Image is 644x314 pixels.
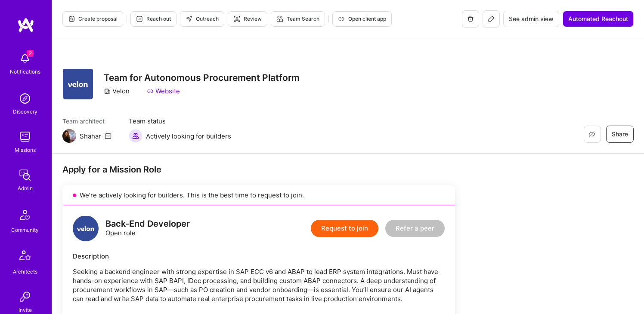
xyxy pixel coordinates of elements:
div: Community [11,225,39,234]
img: Team Architect [62,129,76,143]
a: Website [147,86,180,95]
span: Actively looking for builders [146,132,231,141]
span: 2 [27,50,34,57]
span: Reach out [136,15,171,23]
img: teamwork [16,128,34,145]
button: Automated Reachout [563,11,634,27]
div: Discovery [13,107,37,116]
div: Admin [18,184,33,193]
img: admin teamwork [16,166,34,184]
button: Create proposal [62,11,123,27]
div: Apply for a Mission Role [62,164,455,175]
i: icon Proposal [68,15,75,22]
div: We’re actively looking for builders. This is the best time to request to join. [62,185,455,205]
span: Team Search [276,15,319,23]
div: Back-End Developer [105,219,190,228]
div: Velon [104,86,130,95]
span: See admin view [509,15,554,23]
div: Open role [105,219,190,237]
span: Outreach [186,15,219,23]
img: logo [73,215,99,241]
button: Share [606,126,634,143]
button: Request to join [311,220,378,237]
img: Architects [15,246,35,267]
h3: Team for Autonomous Procurement Platform [104,72,300,83]
i: icon Mail [105,132,111,139]
img: Actively looking for builders [129,129,142,143]
span: Open client app [338,15,386,23]
img: bell [16,50,34,67]
div: Architects [13,267,37,276]
button: See admin view [503,11,559,27]
img: Invite [16,288,34,305]
button: Outreach [180,11,224,27]
div: Description [73,252,445,261]
div: Missions [15,145,36,154]
span: Team status [129,117,231,126]
i: icon Targeter [233,15,240,22]
span: Team architect [62,117,111,126]
button: Refer a peer [385,220,445,237]
span: Create proposal [68,15,118,23]
div: Shahar [80,132,101,141]
img: discovery [16,90,34,107]
img: Company Logo [63,68,93,99]
img: Community [15,205,35,225]
span: Automated Reachout [568,15,628,23]
p: Seeking a backend engineer with strong expertise in SAP ECC v6 and ABAP to lead ERP system integr... [73,267,445,303]
img: logo [17,17,34,33]
span: Review [233,15,262,23]
button: Reach out [130,11,176,27]
div: Notifications [10,67,40,76]
span: Share [612,130,628,139]
i: icon EyeClosed [588,131,595,138]
button: Open client app [332,11,392,27]
button: Review [228,11,267,27]
i: icon CompanyGray [104,88,111,95]
button: Team Search [271,11,325,27]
